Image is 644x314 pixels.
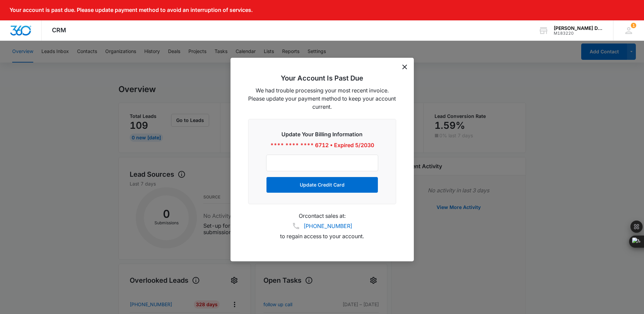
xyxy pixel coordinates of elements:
[554,31,603,36] div: account id
[613,20,644,40] div: notifications count
[248,212,396,240] p: Or contact sales at: to regain access to your account.
[248,86,396,111] p: We had trouble processing your most recent invoice. Please update your payment method to keep you...
[303,222,352,230] a: [PHONE_NUMBER]
[52,27,66,34] span: CRM
[10,7,253,13] p: Your account is past due. Please update payment method to avoid an interruption of services.
[266,130,378,138] h3: Update Your Billing Information
[554,25,603,31] div: account name
[248,74,396,82] h2: Your Account Is Past Due
[631,23,636,28] div: notifications count
[631,23,636,28] span: 1
[42,20,76,40] div: CRM
[266,177,378,193] button: Update Credit Card
[273,160,371,166] iframe: Secure card payment input frame
[402,65,407,69] button: dismiss this dialog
